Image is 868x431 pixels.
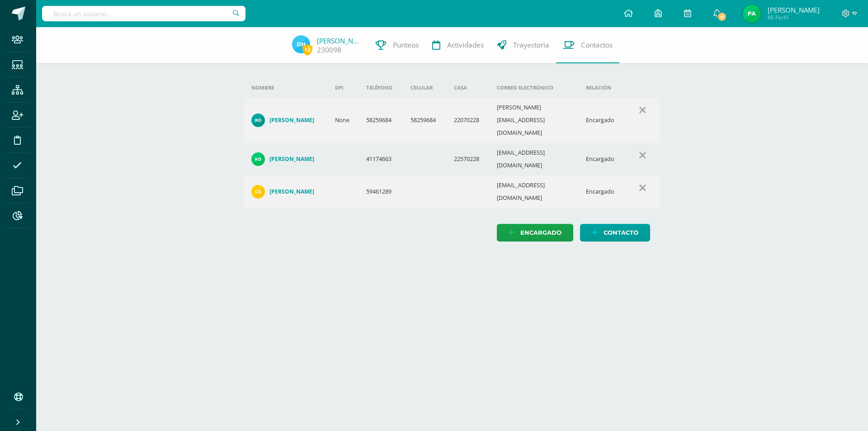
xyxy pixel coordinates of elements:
[328,78,359,98] th: DPI
[768,5,820,14] span: [PERSON_NAME]
[447,40,484,50] span: Actividades
[579,143,625,175] td: Encargado
[447,98,490,143] td: 22070228
[359,143,403,175] td: 41174663
[447,143,490,175] td: 22570228
[251,114,265,127] img: 31e8fad6523c415db2eb4f4f90a075e1.png
[743,5,761,23] img: ea606af391f2c2e5188f5482682bdea3.png
[717,12,727,22] span: 6
[251,185,321,199] a: [PERSON_NAME]
[251,152,265,166] img: 904ef9d2de46b518b03a7f9882d59b99.png
[359,78,403,98] th: Teléfono
[251,114,321,127] a: [PERSON_NAME]
[520,224,561,241] span: Encargado
[403,98,446,143] td: 58259684
[490,98,579,143] td: [PERSON_NAME][EMAIL_ADDRESS][DOMAIN_NAME]
[604,224,638,241] span: Contacto
[513,40,549,50] span: Trayectoria
[579,98,625,143] td: Encargado
[393,40,419,50] span: Punteos
[359,98,403,143] td: 58259684
[328,98,359,143] td: None
[269,117,314,124] h4: [PERSON_NAME]
[269,156,314,163] h4: [PERSON_NAME]
[359,175,403,208] td: 59461289
[490,78,579,98] th: Correo electrónico
[251,185,265,199] img: 9c289bb7aaced8bafb051014536c9326.png
[581,40,613,50] span: Contactos
[317,36,362,45] a: [PERSON_NAME]
[579,78,625,98] th: Relación
[447,78,490,98] th: Casa
[425,27,491,63] a: Actividades
[302,44,312,55] span: 12
[579,175,625,208] td: Encargado
[491,27,556,63] a: Trayectoria
[292,35,310,53] img: ac2928e8342c04a3a89658b1fd4ea678.png
[580,224,650,242] a: Contacto
[251,152,321,166] a: [PERSON_NAME]
[490,175,579,208] td: [EMAIL_ADDRESS][DOMAIN_NAME]
[497,224,573,242] a: Encargado
[403,78,446,98] th: Celular
[244,78,328,98] th: Nombre
[42,6,245,21] input: Busca un usuario...
[317,45,341,55] a: 230098
[490,143,579,175] td: [EMAIL_ADDRESS][DOMAIN_NAME]
[269,188,314,195] h4: [PERSON_NAME]
[768,14,820,21] span: Mi Perfil
[556,27,619,63] a: Contactos
[369,27,425,63] a: Punteos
